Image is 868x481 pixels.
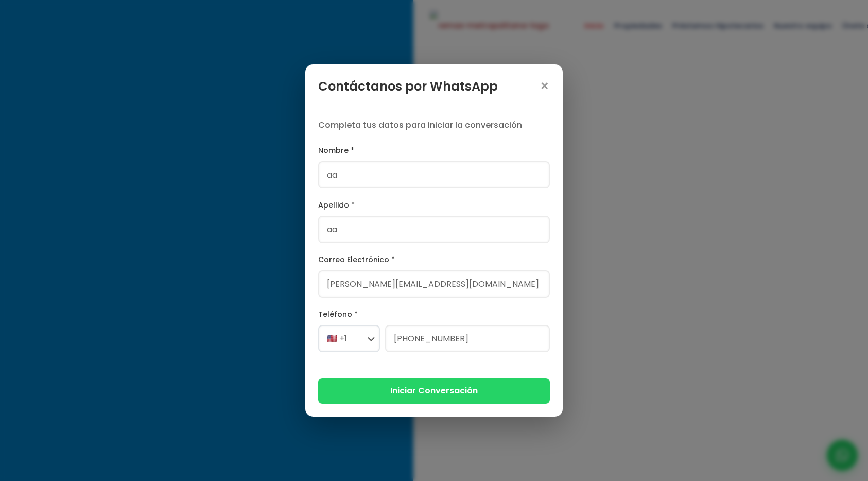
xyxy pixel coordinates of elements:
[540,79,550,94] span: ×
[318,378,550,403] button: Iniciar Conversación
[318,144,550,157] label: Nombre *
[318,199,550,212] label: Apellido *
[318,253,550,266] label: Correo Electrónico *
[318,77,498,95] h3: Contáctanos por WhatsApp
[385,325,550,352] input: 123-456-7890
[318,119,550,131] p: Completa tus datos para iniciar la conversación
[318,308,550,321] label: Teléfono *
